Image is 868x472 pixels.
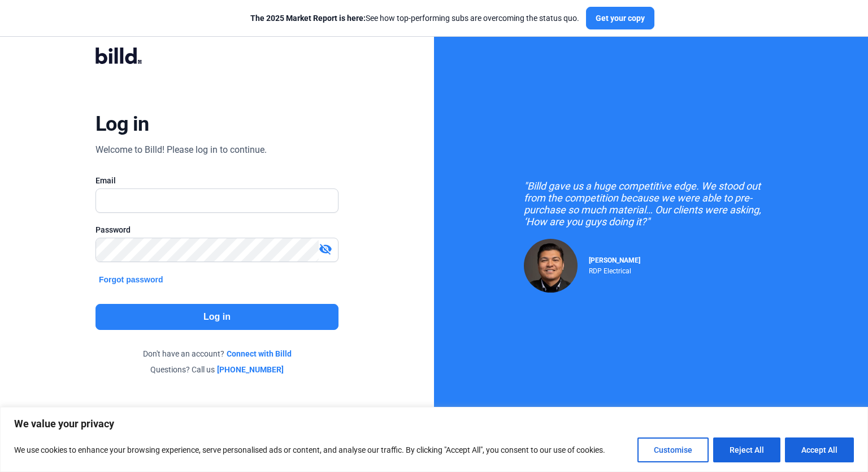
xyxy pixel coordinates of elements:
[524,180,778,228] div: "Billd gave us a huge competitive edge. We stood out from the competition because we were able to...
[319,242,332,256] mat-icon: visibility_off
[637,437,709,462] button: Customise
[96,224,338,235] div: Password
[96,143,267,157] div: Welcome to Billd! Please log in to continue.
[589,264,640,275] div: RDP Electrical
[227,348,292,359] a: Connect with Billd
[217,365,284,374] span: [PHONE_NUMBER]
[14,417,854,431] p: We value your privacy
[14,443,605,457] p: We use cookies to enhance your browsing experience, serve personalised ads or content, and analys...
[96,175,338,186] div: Email
[785,437,854,462] button: Accept All
[96,273,167,286] button: Forgot password
[713,437,780,462] button: Reject All
[589,256,640,264] span: [PERSON_NAME]
[96,364,338,375] div: Questions? Call us
[524,239,578,293] img: Raul Pacheco
[586,7,654,29] button: Get your copy
[96,348,338,359] div: Don't have an account?
[250,12,579,24] div: See how top-performing subs are overcoming the status quo.
[250,14,366,23] span: The 2025 Market Report is here:
[217,364,284,375] a: [PHONE_NUMBER]
[96,111,149,136] div: Log in
[96,304,338,330] button: Log in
